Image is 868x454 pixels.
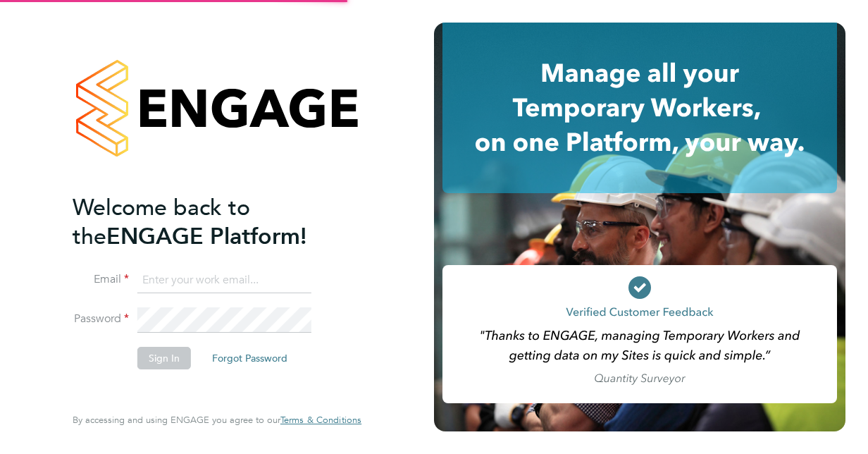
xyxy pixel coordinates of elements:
[73,194,250,250] span: Welcome back to the
[73,414,361,426] span: By accessing and using ENGAGE you agree to our
[73,272,129,287] label: Email
[137,268,311,293] input: Enter your work email...
[201,347,299,369] button: Forgot Password
[137,347,191,369] button: Sign In
[73,312,129,326] label: Password
[280,414,361,426] span: Terms & Conditions
[280,415,361,426] a: Terms & Conditions
[73,193,347,251] h2: ENGAGE Platform!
